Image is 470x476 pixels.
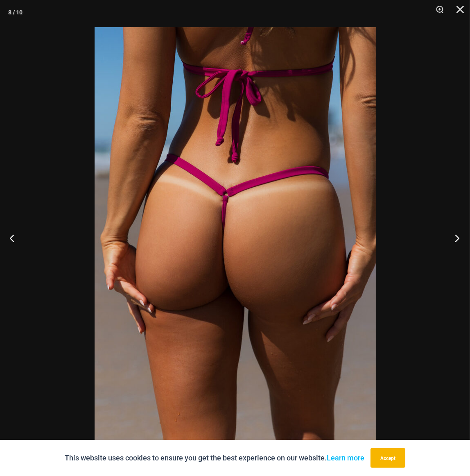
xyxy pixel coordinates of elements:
[439,218,470,258] button: Next
[327,453,364,462] a: Learn more
[371,448,405,468] button: Accept
[95,27,376,449] img: Tight Rope Pink 319 4212 Micro 02
[8,6,23,18] div: 8 / 10
[65,452,364,464] p: This website uses cookies to ensure you get the best experience on our website.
